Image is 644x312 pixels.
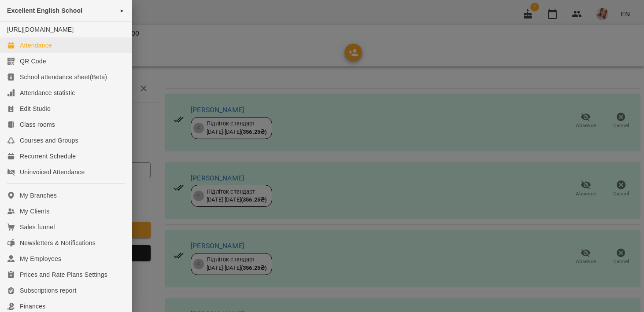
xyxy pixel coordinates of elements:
[20,302,45,311] div: Finances
[20,207,49,216] div: My Clients
[20,152,76,161] div: Recurrent Schedule
[20,104,51,113] div: Edit Studio
[7,26,74,33] a: [URL][DOMAIN_NAME]
[20,239,96,247] div: Newsletters & Notifications
[20,168,85,176] div: Uninvoiced Attendance
[20,120,55,129] div: Class rooms
[7,7,82,14] span: Excellent English School
[120,7,125,14] span: ►
[20,73,107,81] div: School attendance sheet(Beta)
[20,136,78,145] div: Courses and Groups
[20,223,55,231] div: Sales funnel
[20,88,75,97] div: Attendance statistic
[20,191,57,200] div: My Branches
[20,41,52,50] div: Attendance
[20,57,46,66] div: QR Code
[20,286,77,295] div: Subscriptions report
[20,254,61,263] div: My Employees
[20,270,107,279] div: Prices and Rate Plans Settings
